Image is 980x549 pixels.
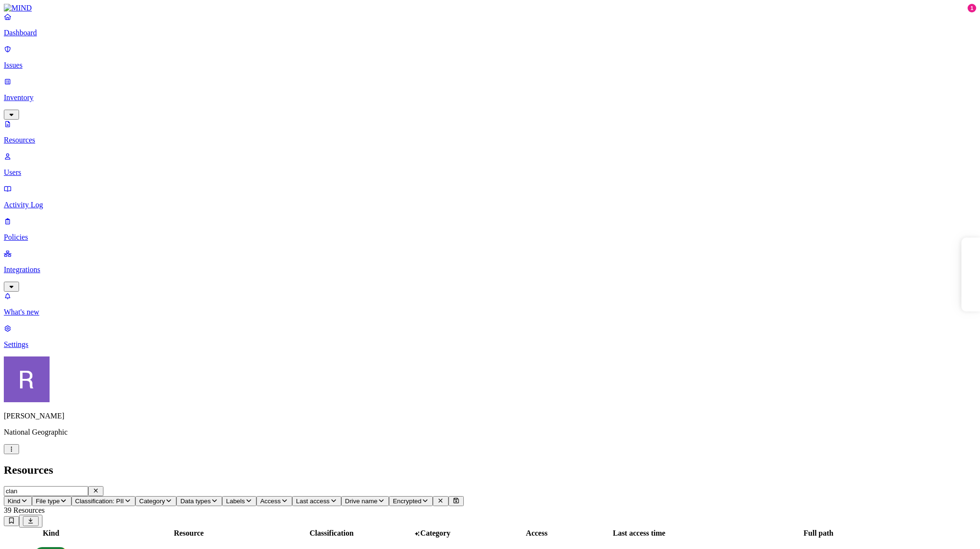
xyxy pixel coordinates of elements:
[4,168,976,177] p: Users
[4,506,45,514] span: 39 Resources
[593,529,685,538] div: Last access time
[36,498,60,505] span: File type
[4,4,32,12] img: MIND
[4,486,88,496] input: Search
[4,233,976,242] p: Policies
[4,356,50,402] img: Rich Thompson
[4,136,976,144] p: Resources
[4,464,976,477] h2: Resources
[4,93,976,102] p: Inventory
[4,412,976,420] p: [PERSON_NAME]
[99,529,279,538] div: Resource
[4,29,976,37] p: Dashboard
[393,498,421,505] span: Encrypted
[4,340,976,349] p: Settings
[4,61,976,70] p: Issues
[75,498,124,505] span: Classification: PII
[139,498,165,505] span: Category
[5,529,97,538] div: Kind
[4,428,976,437] p: National Geographic
[260,498,281,505] span: Access
[296,498,329,505] span: Last access
[420,529,450,537] span: Category
[4,308,976,316] p: What's new
[687,529,950,538] div: Full path
[345,498,378,505] span: Drive name
[482,529,591,538] div: Access
[281,529,382,538] div: Classification
[4,201,976,209] p: Activity Log
[226,498,245,505] span: Labels
[8,498,20,505] span: Kind
[4,265,976,274] p: Integrations
[968,4,976,12] div: 1
[180,498,211,505] span: Data types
